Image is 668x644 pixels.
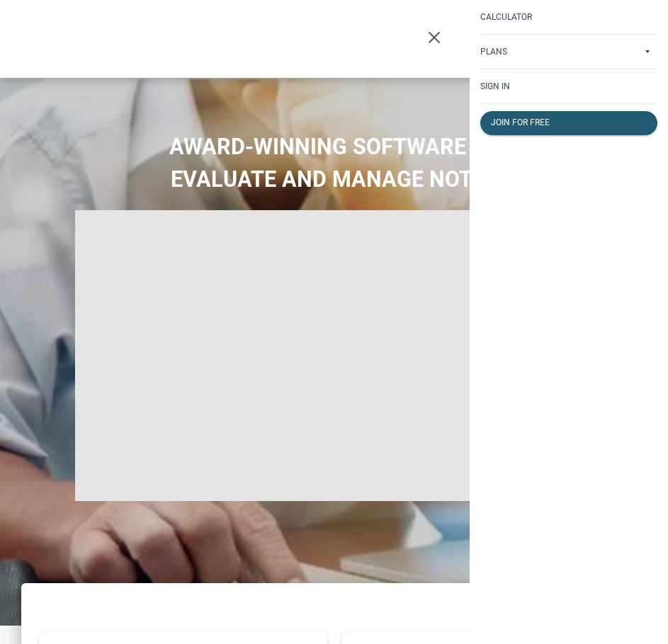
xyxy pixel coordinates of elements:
[480,47,507,57] p: Plans
[491,117,550,130] div: Join for free
[11,131,657,196] h2: AWARD-WINNING SOFTWARE TO EVALUATE AND MANAGE NOTES
[470,35,668,69] button: Plans
[480,111,657,135] button: Join for free
[480,81,510,91] p: Sign in
[470,104,668,142] a: Join for free
[470,69,668,103] a: Sign in
[480,12,532,22] p: Calculator
[75,210,592,501] iframe: NoteUnlimited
